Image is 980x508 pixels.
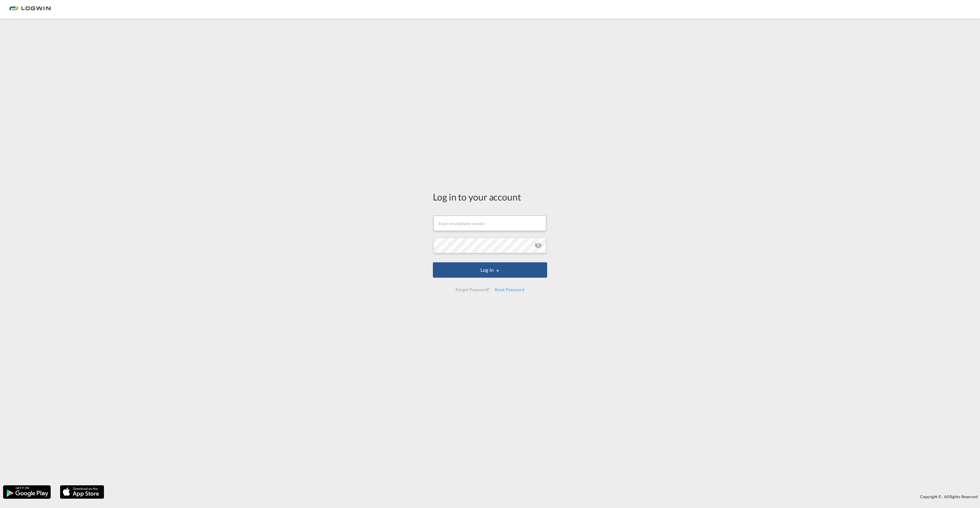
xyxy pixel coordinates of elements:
button: LOGIN [433,262,547,278]
img: google.png [2,485,51,499]
div: Copyright © . All Rights Reserved [107,491,980,502]
div: Log in to your account [433,190,547,203]
md-icon: icon-eye-off [535,242,542,249]
img: 2761ae10d95411efa20a1f5e0282d2d7.png [9,2,51,16]
img: apple.png [59,485,105,499]
input: Enter email/phone number [433,216,546,231]
div: Reset Password [492,284,527,295]
div: Forgot Password? [453,284,492,295]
